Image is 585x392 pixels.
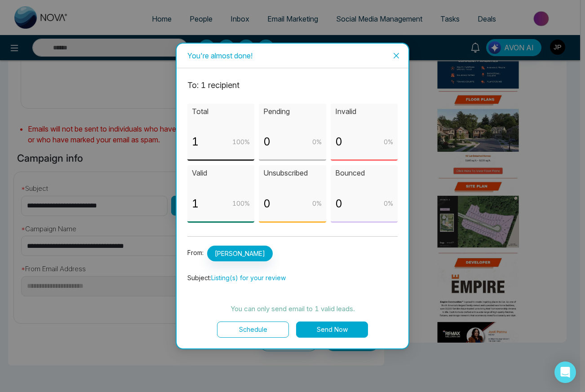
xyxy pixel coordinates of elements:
span: Listing(s) for your review [211,274,286,282]
p: Bounced [335,167,393,179]
p: Total [192,106,250,117]
p: Valid [192,167,250,179]
p: 100 % [232,198,250,208]
p: 0 [263,195,270,212]
p: 0 [263,133,270,150]
p: From: [187,246,398,261]
p: 0 % [312,137,322,147]
p: 0 [335,133,342,150]
p: 1 [192,133,199,150]
p: Subject: [187,273,398,283]
p: Unsubscribed [263,167,321,179]
button: Send Now [296,322,368,338]
p: 1 [192,195,199,212]
span: close [393,52,400,59]
div: Open Intercom Messenger [554,361,576,383]
p: 0 [335,195,342,212]
p: 0 % [384,198,393,208]
button: Close [384,44,408,68]
div: You're almost done! [187,51,398,61]
p: To: 1 recipient [187,79,398,92]
span: [PERSON_NAME] [207,246,273,261]
p: 0 % [384,137,393,147]
p: Invalid [335,106,393,117]
p: 0 % [312,198,322,208]
button: Schedule [217,322,289,338]
p: You can only send email to 1 valid leads. [187,304,398,314]
p: Pending [263,106,321,117]
p: 100 % [232,137,250,147]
